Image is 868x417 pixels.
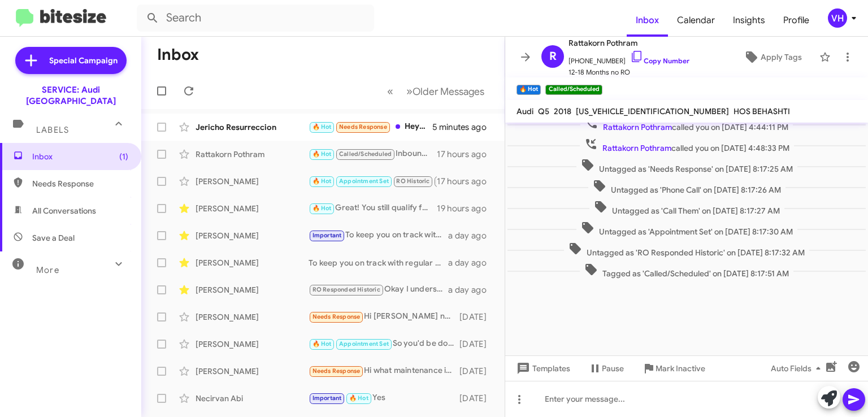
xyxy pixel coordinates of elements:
button: Apply Tags [731,47,814,67]
span: Needs Response [313,367,361,375]
div: [PERSON_NAME] [196,284,309,296]
span: Important [313,394,342,402]
div: [PERSON_NAME] [196,176,309,187]
a: Insights [724,4,774,37]
span: Appointment Set [339,177,389,185]
span: Q5 [538,106,549,116]
div: [DATE] [459,393,496,404]
span: Pause [602,358,624,379]
span: Rattakorn Pothram [602,143,671,153]
input: Search [137,5,374,32]
div: 17 hours ago [437,149,496,160]
span: All Conversations [32,205,96,216]
span: Untagged as 'Phone Call' on [DATE] 8:17:26 AM [588,179,785,196]
div: Yes [309,392,459,405]
span: Needs Response [339,123,387,131]
span: RO Responded Historic [313,286,380,293]
div: [PERSON_NAME] [196,311,309,323]
span: » [406,84,413,98]
div: [DATE] [459,311,496,323]
nav: Page navigation example [381,80,491,103]
div: [DATE] [459,366,496,377]
span: More [36,265,59,275]
span: Untagged as 'RO Responded Historic' on [DATE] 8:17:32 AM [564,242,809,258]
a: Special Campaign [15,47,127,74]
span: Rattakorn Pothram [568,36,689,50]
div: To keep you on track with regular maintenance service on your vehicle, we recommend from 1 year o... [309,229,448,242]
span: Auto Fields [771,358,825,379]
button: Mark Inactive [633,358,714,379]
div: a day ago [448,257,496,268]
span: called you on [DATE] 4:44:11 PM [580,116,793,133]
a: Inbox [627,4,668,37]
div: 17 hours ago [437,176,496,187]
button: Next [400,80,491,103]
span: 🔥 Hot [313,150,332,158]
div: [PERSON_NAME] [196,338,309,350]
a: Profile [774,4,818,37]
button: VH [818,8,856,28]
span: Audi [517,106,533,116]
span: Important [313,232,342,239]
div: [PERSON_NAME] [196,257,309,268]
span: Special Campaign [49,55,118,66]
div: [PERSON_NAME] [196,366,309,377]
button: Previous [380,80,400,103]
span: Labels [36,125,69,135]
span: Apply Tags [761,47,802,67]
span: [US_VEHICLE_IDENTIFICATION_NUMBER] [576,106,729,116]
h1: Inbox [157,46,199,64]
span: 12-18 Months no RO [568,67,689,78]
div: Necirvan Abi [196,393,309,404]
a: Calendar [668,4,724,37]
div: Rattakorn Pothram [196,149,309,160]
span: Inbox [32,151,128,162]
small: 🔥 Hot [517,85,541,95]
span: Appointment Set [339,340,389,347]
div: Hi what maintenance is required at this time? [309,364,459,377]
span: R [549,47,557,66]
div: Hey [PERSON_NAME], I can do 10am [DATE][DATE], but if I can't get a courtesy vehicle. I'll bring ... [309,120,432,133]
span: 🔥 Hot [313,340,332,347]
span: Mark Inactive [656,358,705,379]
div: Great! You still qualify for Audi Care so the 60k service is $1,199. It's $2,005.95 otherwise. [309,202,437,215]
div: Okay I understand. Feel free to reach out if I can help in the future!👍 [309,283,448,296]
span: Needs Response [32,178,128,189]
div: a day ago [448,284,496,296]
span: Called/Scheduled [339,150,392,158]
div: Hi [PERSON_NAME] need some other assistance regarding my vehicle [309,310,459,323]
div: Of course. Let us know if you need anything [309,175,437,188]
button: Pause [579,358,633,379]
div: [PERSON_NAME] [196,230,309,241]
span: (1) [119,151,128,162]
span: « [387,84,393,98]
span: 🔥 Hot [349,394,368,402]
span: Untagged as 'Appointment Set' on [DATE] 8:17:30 AM [576,221,797,237]
span: 🔥 Hot [313,205,332,212]
span: Save a Deal [32,232,75,244]
div: Inbound Call [309,147,437,160]
small: Called/Scheduled [545,85,602,95]
span: Tagged as 'Called/Scheduled' on [DATE] 8:17:51 AM [580,263,793,279]
div: 5 minutes ago [432,121,496,133]
span: called you on [DATE] 4:48:33 PM [580,137,794,154]
span: Untagged as 'Call Them' on [DATE] 8:17:27 AM [589,200,784,216]
div: [DATE] [459,338,496,350]
div: To keep you on track with regular maintenance service on your vehicle, we recommend from 1 year o... [309,257,448,268]
div: a day ago [448,230,496,241]
div: VH [828,8,847,28]
span: 🔥 Hot [313,123,332,131]
span: Needs Response [313,313,361,320]
span: Untagged as 'Needs Response' on [DATE] 8:17:25 AM [576,158,797,175]
span: 🔥 Hot [313,177,332,185]
a: Copy Number [630,57,689,65]
span: RO Historic [396,177,429,185]
span: Older Messages [413,85,484,98]
span: [PHONE_NUMBER] [568,50,689,67]
span: Rattakorn Pothram [603,122,672,132]
div: [PERSON_NAME] [196,203,309,214]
